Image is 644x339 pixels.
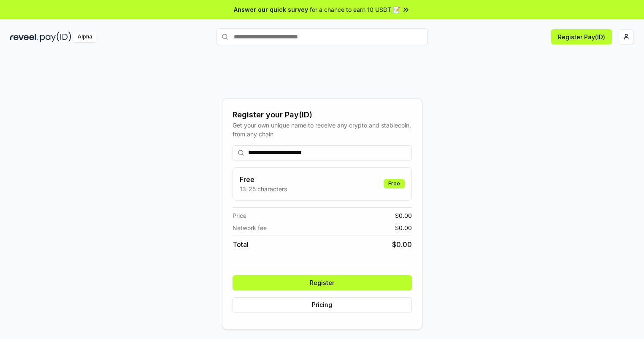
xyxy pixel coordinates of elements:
[233,239,249,250] span: Total
[40,32,71,42] img: pay_id
[395,211,412,220] span: $ 0.00
[233,223,267,232] span: Network fee
[234,5,308,14] span: Answer our quick survey
[392,239,412,250] span: $ 0.00
[233,297,412,312] button: Pricing
[395,223,412,232] span: $ 0.00
[551,29,612,44] button: Register Pay(ID)
[310,5,400,14] span: for a chance to earn 10 USDT 📝
[233,275,412,290] button: Register
[240,184,287,193] p: 13-25 characters
[233,109,412,121] div: Register your Pay(ID)
[384,179,405,188] div: Free
[233,121,412,138] div: Get your own unique name to receive any crypto and stablecoin, from any chain
[240,174,287,184] h3: Free
[233,211,246,220] span: Price
[73,32,97,42] div: Alpha
[10,32,38,42] img: reveel_dark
